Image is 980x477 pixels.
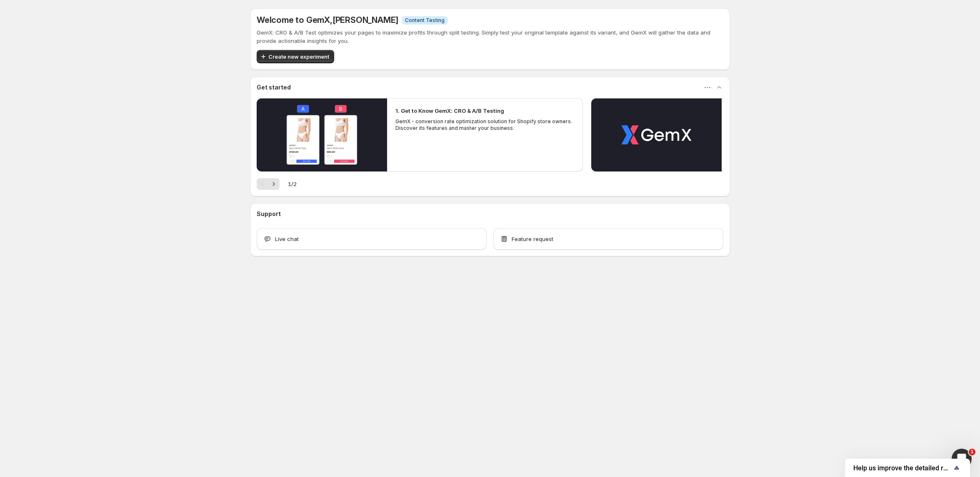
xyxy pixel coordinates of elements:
[395,107,504,115] h2: 1. Get to Know GemX: CRO & A/B Testing
[952,449,972,469] iframe: Intercom live chat
[512,235,553,243] span: Feature request
[257,98,387,171] button: Play video
[257,210,281,218] h3: Support
[395,118,575,132] p: GemX - conversion rate optimization solution for Shopify store owners. Discover its features and ...
[257,83,291,92] h3: Get started
[853,464,952,472] span: Help us improve the detailed report for A/B campaigns
[330,15,398,25] span: , [PERSON_NAME]
[969,449,975,455] span: 1
[257,15,398,25] h5: Welcome to GemX
[853,463,962,473] button: Show survey - Help us improve the detailed report for A/B campaigns
[275,235,299,243] span: Live chat
[257,50,334,63] button: Create new experiment
[257,178,280,190] nav: Pagination
[591,98,722,171] button: Play video
[268,178,280,190] button: Next
[288,180,297,188] span: 1 / 2
[268,52,329,61] span: Create new experiment
[257,28,723,45] p: GemX: CRO & A/B Test optimizes your pages to maximize profits through split testing. Simply test ...
[405,17,445,24] span: Content Testing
